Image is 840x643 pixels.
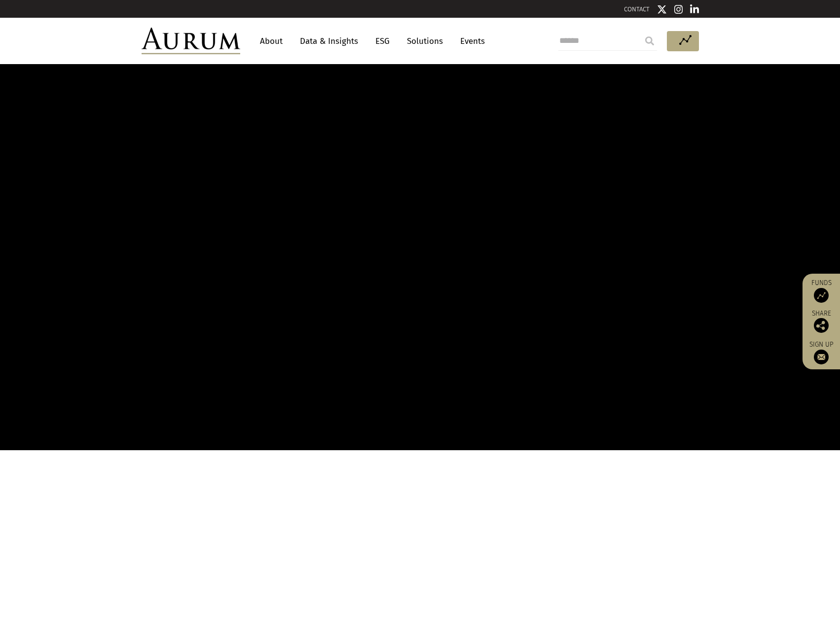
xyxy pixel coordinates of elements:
[807,310,835,333] div: Share
[624,5,650,13] a: CONTACT
[814,318,829,333] img: Share this post
[142,28,240,54] img: Aurum
[814,350,829,364] img: Sign up to our newsletter
[674,4,683,14] img: Instagram icon
[657,4,667,14] img: Twitter icon
[370,32,395,50] a: ESG
[807,340,835,364] a: Sign up
[640,31,659,51] input: Submit
[807,279,835,303] a: Funds
[402,32,448,50] a: Solutions
[814,288,829,303] img: Access Funds
[255,32,288,50] a: About
[455,32,485,50] a: Events
[295,32,363,50] a: Data & Insights
[690,4,699,14] img: Linkedin icon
